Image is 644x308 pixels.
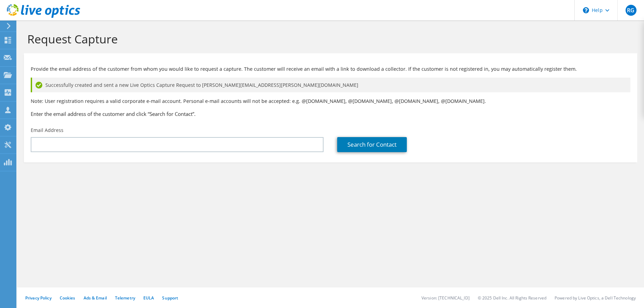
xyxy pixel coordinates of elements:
[115,295,135,301] a: Telemetry
[31,127,63,134] label: Email Address
[31,97,630,105] p: Note: User registration requires a valid corporate e-mail account. Personal e-mail accounts will ...
[27,32,630,46] h1: Request Capture
[31,65,630,73] p: Provide the email address of the customer from whom you would like to request a capture. The cust...
[478,295,546,301] li: © 2025 Dell Inc. All Rights Reserved
[45,81,358,89] span: Successfully created and sent a new Live Optics Capture Request to [PERSON_NAME][EMAIL_ADDRESS][P...
[31,110,630,118] h3: Enter the email address of the customer and click “Search for Contact”.
[626,5,636,16] span: RG
[25,295,52,301] a: Privacy Policy
[143,295,154,301] a: EULA
[555,295,636,301] li: Powered by Live Optics, a Dell Technology
[583,7,589,13] svg: \n
[421,295,470,301] li: Version: [TECHNICAL_ID]
[60,295,75,301] a: Cookies
[84,295,107,301] a: Ads & Email
[337,137,407,152] a: Search for Contact
[162,295,178,301] a: Support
